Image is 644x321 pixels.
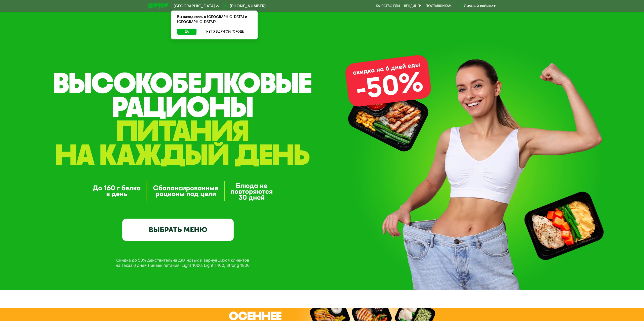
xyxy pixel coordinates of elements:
[222,3,266,9] a: [PHONE_NUMBER]
[426,4,452,8] div: поставщикам
[174,4,215,8] span: [GEOGRAPHIC_DATA]
[171,11,258,29] div: Вы находитесь в [GEOGRAPHIC_DATA] и [GEOGRAPHIC_DATA]?
[177,29,196,35] button: Да
[198,29,252,35] button: Нет, я в другом городе
[122,219,234,241] a: ВЫБРАТЬ МЕНЮ
[464,3,496,9] div: Личный кабинет
[376,4,400,8] a: Качество еды
[404,4,422,8] a: Вендинги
